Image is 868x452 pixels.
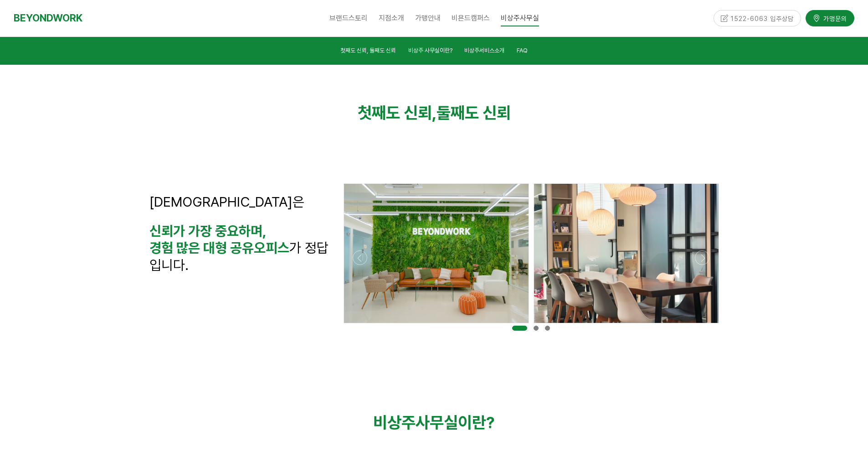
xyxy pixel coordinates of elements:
a: 가맹문의 [806,10,854,26]
a: 비상주서비스소개 [464,46,504,58]
span: 가맹안내 [415,14,441,22]
a: 지점소개 [373,7,410,30]
a: FAQ [517,46,528,58]
span: 가맹문의 [821,14,847,23]
span: 비상주서비스소개 [464,47,504,54]
strong: 둘째도 신뢰 [437,103,511,123]
span: 지점소개 [379,14,404,22]
span: 비상주사무실이란? [373,413,495,432]
span: 첫째도 신뢰, 둘째도 신뢰 [340,47,396,54]
strong: 신뢰가 가장 중요하며, [149,223,267,239]
a: 비욘드캠퍼스 [446,7,495,30]
strong: 경험 많은 대형 공유오피스 [149,239,289,256]
a: 가맹안내 [410,7,446,30]
span: 가 정답입니다. [149,239,329,273]
a: 비상주사무실 [495,7,544,30]
span: FAQ [517,47,528,54]
span: [DEMOGRAPHIC_DATA]은 [149,193,304,210]
strong: 첫째도 신뢰, [358,103,437,123]
a: BEYONDWORK [14,10,82,26]
a: 브랜드스토리 [324,7,373,30]
a: 첫째도 신뢰, 둘째도 신뢰 [340,46,396,58]
a: 비상주 사무실이란? [408,46,452,58]
span: 브랜드스토리 [329,14,368,22]
span: 비상주사무실 [501,10,539,26]
span: 비욘드캠퍼스 [452,14,490,22]
span: 비상주 사무실이란? [408,47,452,54]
